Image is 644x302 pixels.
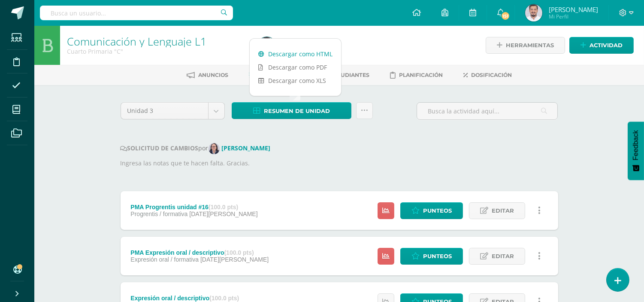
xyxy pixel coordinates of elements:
span: Actividad [590,37,623,53]
strong: (100.0 pts) [209,295,239,302]
a: Punteos [400,248,463,265]
a: Descargar como HTML [250,47,341,61]
span: Editar [492,203,514,219]
a: Actividad [569,37,634,54]
span: Expresión oral / formativa [130,256,199,263]
span: Anuncios [199,72,229,78]
span: Unidad 3 [127,103,202,119]
span: [PERSON_NAME] [549,5,598,14]
a: Descargar como PDF [250,61,341,74]
div: Cuarto Primaria 'C' [67,47,248,55]
a: Resumen de unidad [232,102,351,119]
strong: (100.0 pts) [209,204,238,210]
span: Planificación [399,72,443,78]
button: Feedback - Mostrar encuesta [628,122,644,180]
p: Ingresa las notas que te hacen falta. Gracias. [121,159,558,168]
span: Punteos [423,248,452,264]
img: 71e52733e42c8a00dcc16551a00e5a7c.png [525,4,542,21]
div: por [121,143,558,154]
span: Resumen de unidad [264,103,330,119]
a: Herramientas [486,37,565,54]
a: Anuncios [187,68,229,82]
strong: [PERSON_NAME] [222,144,271,152]
span: Progrentis / formativa [130,210,187,217]
span: Herramientas [506,37,554,53]
a: Descargar como XLS [250,74,341,87]
div: Expresión oral / descriptivo [130,295,269,302]
img: 71e52733e42c8a00dcc16551a00e5a7c.png [258,37,275,54]
div: PMA Expresión oral / descriptivo [130,249,269,256]
strong: SOLICITUD DE CAMBIOS [121,144,199,152]
input: Busca la actividad aquí... [417,103,557,119]
span: Estudiantes [331,72,370,78]
span: Dosificación [472,72,512,78]
a: Comunicación y Lenguaje L1 [67,34,206,49]
span: [DATE][PERSON_NAME] [189,210,257,217]
span: Mi Perfil [549,13,598,20]
input: Busca un usuario... [40,6,233,20]
a: Unidad 3 [121,103,224,119]
div: PMA Progrentis unidad #16 [130,204,257,210]
a: Punteos [400,202,463,219]
a: [PERSON_NAME] [209,144,274,152]
span: [DATE][PERSON_NAME] [200,256,269,263]
img: 1fc73b6c21a835839e6c4952864e5f80.png [209,143,220,154]
span: 151 [501,11,510,21]
strong: (100.0 pts) [224,249,254,256]
a: Estudiantes [318,68,370,82]
a: Planificación [390,68,443,82]
span: Editar [492,248,514,264]
span: Feedback [632,130,640,160]
h1: Comunicación y Lenguaje L1 [67,35,248,47]
span: Punteos [423,203,452,219]
a: Dosificación [464,68,512,82]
